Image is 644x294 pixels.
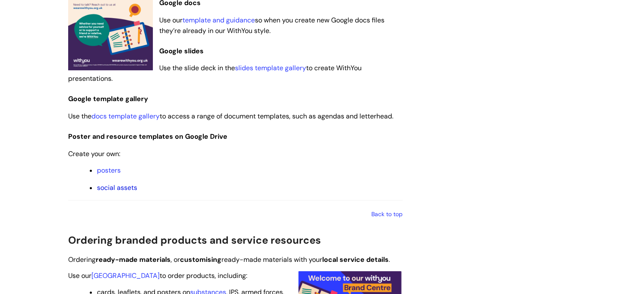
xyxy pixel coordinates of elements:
span: Google template gallery [68,94,148,103]
strong: customising [180,255,221,264]
a: [GEOGRAPHIC_DATA] [91,271,160,280]
a: social assets [97,183,137,192]
span: Google slides [159,47,204,55]
span: Ordering , or ready-made materials with your . [68,255,390,264]
strong: ready-made materials [96,255,171,264]
span: Use our so when you create new Google docs files they’re already in our WithYou style. [159,16,384,35]
span: Use the slide deck in the to create WithYou presentations. [68,63,362,83]
a: docs template gallery [91,112,160,121]
strong: local service details [322,255,389,264]
a: slides template gallery [235,63,306,72]
span: Use our to order products, including: [68,271,247,280]
a: Back to top [371,210,403,218]
span: Poster and resource templates on Google Drive [68,132,227,141]
span: Use the to access a range of document templates, such as agendas and letterhead. [68,112,393,121]
span: Create your own: [68,149,120,158]
a: posters [97,166,121,175]
a: template and guidance [182,16,255,25]
span: Ordering branded products and service resources [68,234,321,247]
